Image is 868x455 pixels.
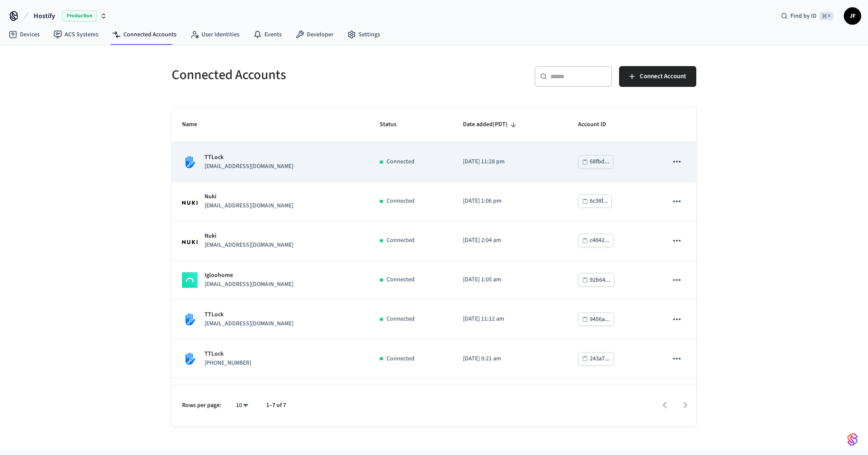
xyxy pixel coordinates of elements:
p: Connected [387,275,415,284]
img: TTLock Logo, Square [182,312,198,327]
button: Connect Account [619,66,696,87]
img: Nuki Logo, Square [182,198,198,205]
p: [EMAIL_ADDRESS][DOMAIN_NAME] [204,319,293,328]
button: JF [844,7,861,25]
img: Nuki Logo, Square [182,237,198,244]
p: TTLock [204,350,251,359]
p: Connected [387,354,415,363]
p: [EMAIL_ADDRESS][DOMAIN_NAME] [204,280,293,289]
span: Hostify [34,11,55,21]
a: Settings [340,27,387,42]
p: Connected [387,157,415,166]
span: Account ID [578,118,617,131]
p: [DATE] 11:28 pm [463,157,557,166]
p: [EMAIL_ADDRESS][DOMAIN_NAME] [204,201,293,210]
div: 243a7... [590,353,610,364]
span: ⌘ K [819,12,833,20]
p: [DATE] 1:06 pm [463,197,557,206]
p: [DATE] 2:04 am [463,236,557,245]
h5: Connected Accounts [172,66,429,84]
p: [PHONE_NUMBER] [204,359,251,368]
span: Status [380,118,408,131]
span: Connect Account [640,71,686,82]
a: Events [246,27,289,42]
p: [EMAIL_ADDRESS][DOMAIN_NAME] [204,241,293,250]
span: Date added(PDT) [463,118,519,131]
div: 10 [232,399,252,412]
p: [DATE] 9:21 am [463,354,557,363]
p: Connected [387,236,415,245]
div: 9456a... [590,314,610,325]
span: Find by ID [790,12,817,20]
a: Devices [2,27,47,42]
p: Rows per page: [182,401,221,410]
p: 1–7 of 7 [266,401,286,410]
img: TTLock Logo, Square [182,154,198,170]
button: 9456a... [578,312,614,326]
div: 68fbd... [590,156,610,167]
img: TTLock Logo, Square [182,351,198,366]
span: Name [182,118,208,131]
img: igloohome_logo [182,272,198,288]
button: 6c38f... [578,194,612,208]
p: [EMAIL_ADDRESS][DOMAIN_NAME] [204,162,293,171]
a: ACS Systems [47,27,105,42]
p: Igloohome [204,271,293,280]
button: 243a7... [578,352,614,366]
p: [DATE] 11:12 am [463,315,557,324]
div: 92b64... [590,275,610,286]
span: JF [845,8,860,24]
div: Find by ID⌘ K [774,8,840,24]
p: Connected [387,197,415,206]
div: 6c38f... [590,196,608,207]
table: sticky table [172,108,696,418]
img: SeamLogoGradient.69752ec5.svg [847,433,858,446]
button: c4842... [578,234,613,247]
p: Connected [387,315,415,324]
p: Nuki [204,192,293,201]
p: Nuki [204,232,293,241]
a: User Identities [183,27,246,42]
p: TTLock [204,310,293,319]
p: TTLock [204,153,293,162]
a: Developer [289,27,340,42]
span: Production [62,10,97,22]
a: Connected Accounts [105,27,183,42]
p: [DATE] 1:05 am [463,275,557,284]
div: c4842... [590,235,610,246]
button: 68fbd... [578,155,613,169]
button: 92b64... [578,273,614,286]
